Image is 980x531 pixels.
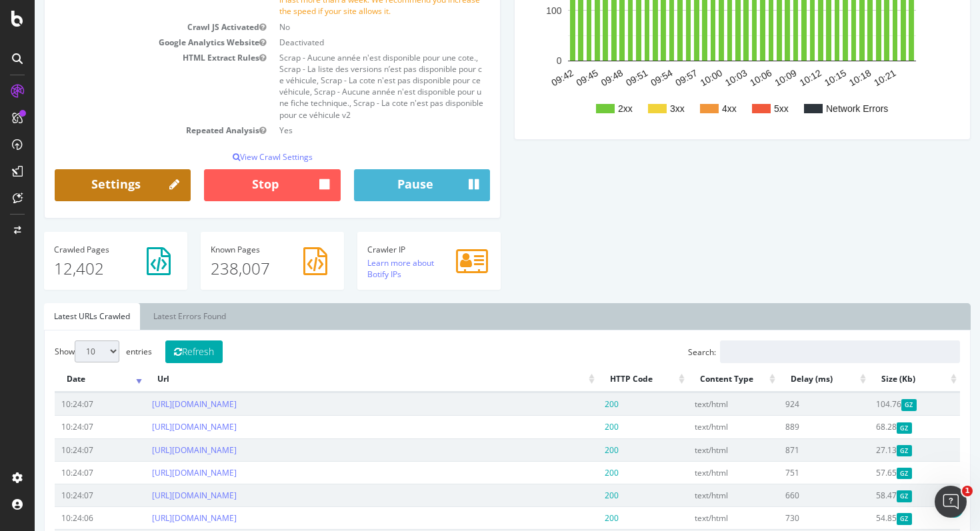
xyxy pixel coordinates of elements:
[19,245,143,254] h4: Pages Crawled
[333,245,456,254] h4: Crawler IP
[835,438,925,461] td: 27.13
[20,366,111,392] th: Date: activate to sort column ascending
[739,103,754,114] text: 5xx
[109,303,201,330] a: Latest Errors Found
[862,445,877,456] span: Gzipped Content
[20,123,238,138] td: Repeated Analysis
[744,366,835,392] th: Delay (ms): activate to sort column ascending
[744,461,835,484] td: 751
[664,67,690,88] text: 10:00
[20,506,111,529] td: 10:24:06
[19,257,143,280] p: 12,402
[20,484,111,506] td: 10:24:07
[511,5,527,16] text: 100
[176,245,299,254] h4: Pages Known
[862,513,877,524] span: Gzipped Content
[635,103,650,114] text: 3xx
[20,415,111,438] td: 10:24:07
[653,415,744,438] td: text/html
[570,444,584,456] span: 200
[738,67,764,88] text: 10:09
[867,399,882,410] span: Gzipped Content
[117,421,202,432] a: [URL][DOMAIN_NAME]
[570,490,584,501] span: 200
[653,438,744,461] td: text/html
[589,67,615,88] text: 09:51
[653,506,744,529] td: text/html
[935,486,967,518] iframe: Intercom live chat
[744,438,835,461] td: 871
[689,67,715,88] text: 10:03
[20,35,238,50] td: Google Analytics Website
[639,67,665,88] text: 09:57
[238,35,456,50] td: Deactivated
[835,392,925,415] td: 104.76
[614,67,640,88] text: 09:54
[813,67,839,88] text: 10:18
[653,366,744,392] th: Content Type: activate to sort column ascending
[117,512,202,524] a: [URL][DOMAIN_NAME]
[20,151,455,163] p: View Crawl Settings
[837,67,863,88] text: 10:21
[20,340,117,362] label: Show entries
[763,67,789,88] text: 10:12
[565,67,591,88] text: 09:48
[131,340,188,363] button: Refresh
[862,490,877,502] span: Gzipped Content
[835,415,925,438] td: 68.28
[20,438,111,461] td: 10:24:07
[515,67,541,88] text: 09:42
[9,303,105,330] a: Latest URLs Crawled
[40,340,85,362] select: Showentries
[862,468,877,479] span: Gzipped Content
[117,398,202,410] a: [URL][DOMAIN_NAME]
[962,486,973,496] span: 1
[319,169,455,201] button: Pause
[744,506,835,529] td: 730
[117,444,202,456] a: [URL][DOMAIN_NAME]
[653,461,744,484] td: text/html
[653,340,925,363] label: Search:
[744,415,835,438] td: 889
[20,19,238,35] td: Crawl JS Activated
[791,103,853,114] text: Network Errors
[653,484,744,506] td: text/html
[111,366,563,392] th: Url: activate to sort column ascending
[117,467,202,478] a: [URL][DOMAIN_NAME]
[570,398,584,410] span: 200
[835,484,925,506] td: 58.47
[685,340,925,363] input: Search:
[238,19,456,35] td: No
[522,56,527,67] text: 0
[653,392,744,415] td: text/html
[570,421,584,432] span: 200
[563,366,654,392] th: HTTP Code: activate to sort column ascending
[583,103,598,114] text: 2xx
[835,366,925,392] th: Size (Kb): activate to sort column ascending
[687,103,702,114] text: 4xx
[540,67,566,88] text: 09:45
[169,169,305,201] button: Stop
[862,422,877,434] span: Gzipped Content
[333,257,399,280] a: Learn more about Botify IPs
[20,392,111,415] td: 10:24:07
[176,257,299,280] p: 238,007
[744,392,835,415] td: 924
[835,461,925,484] td: 57.65
[20,461,111,484] td: 10:24:07
[713,67,739,88] text: 10:06
[570,467,584,478] span: 200
[570,512,584,524] span: 200
[788,67,814,88] text: 10:15
[835,506,925,529] td: 54.85
[20,169,156,201] a: Settings
[20,50,238,123] td: HTML Extract Rules
[238,50,456,123] td: Scrap - Aucune année n'est disponible pour une cote., Scrap - La liste des versions n’est pas dis...
[117,490,202,501] a: [URL][DOMAIN_NAME]
[238,123,456,138] td: Yes
[744,484,835,506] td: 660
